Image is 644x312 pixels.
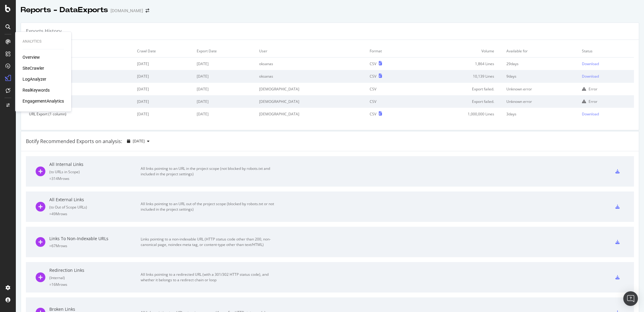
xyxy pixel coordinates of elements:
td: 9 days [503,70,579,82]
div: = 67M rows [49,243,141,248]
div: All links pointing to an URL out of the project scope (blocked by robots.txt or not included in t... [141,201,278,212]
div: = 16M rows [49,282,141,287]
div: All External Links [49,197,141,203]
div: Botify Recommended Exports on analysis: [26,138,122,145]
div: Links To Non-Indexable URLs [49,236,141,242]
td: Crawl Date [134,45,194,58]
div: Download [582,61,599,66]
button: [DATE] [125,136,152,146]
a: LogAnalyzer [23,76,46,82]
div: URL Export (1 column) [29,111,131,117]
div: = 49M rows [49,211,141,216]
td: 29 days [503,58,579,70]
td: [DATE] [134,70,194,82]
td: Format [367,45,411,58]
div: ( Internal ) [49,275,141,280]
td: 3 days [503,108,579,120]
div: = 314M rows [49,176,141,181]
td: Available for [503,45,579,58]
td: [DATE] [194,70,256,82]
div: csv-export [615,240,620,244]
a: SiteCrawler [23,65,44,72]
div: [DOMAIN_NAME] [111,8,143,14]
td: Export failed. [411,95,503,108]
a: RealKeywords [23,87,50,93]
td: [DATE] [134,83,194,95]
div: URL Export (2 columns) [29,61,131,66]
div: Analytics [23,39,64,44]
td: Unknown error [503,83,579,95]
div: Error [589,99,597,104]
td: [DATE] [194,108,256,120]
div: csv-export [615,205,620,209]
td: CSV [367,95,411,108]
td: 1,000,000 Lines [411,108,503,120]
div: Redirection Links [49,267,141,273]
div: CSV [370,111,376,117]
td: Export Date [194,45,256,58]
span: 2025 Sep. 4th [133,138,145,144]
div: All URLs Details [29,86,131,92]
a: EngagementAnalytics [23,98,64,104]
a: Download [582,111,631,117]
div: Error [589,86,597,92]
td: Export failed. [411,83,503,95]
td: 1,864 Lines [411,58,503,70]
td: Unknown error [503,95,579,108]
td: [DEMOGRAPHIC_DATA] [256,108,367,120]
td: 10,139 Lines [411,70,503,82]
td: CSV [367,83,411,95]
td: [DEMOGRAPHIC_DATA] [256,83,367,95]
td: [DATE] [134,58,194,70]
td: User [256,45,367,58]
div: csv-export [615,275,620,279]
div: ( to Out of Scope URLs ) [49,205,141,210]
div: URL Export (1 column) [29,74,131,79]
div: ( to URLs in Scope ) [49,169,141,174]
td: Volume [411,45,503,58]
td: [DATE] [134,95,194,108]
div: Exports History [26,28,62,35]
a: Overview [23,54,40,61]
div: Download [582,74,599,79]
td: Status [579,45,634,58]
td: oksanas [256,58,367,70]
td: [DATE] [134,108,194,120]
div: csv-export [615,169,620,174]
div: arrow-right-arrow-left [146,9,149,13]
td: [DATE] [194,58,256,70]
a: Download [582,74,631,79]
div: Download [582,111,599,117]
div: All links pointing to an URL in the project scope (not blocked by robots.txt and included in the ... [141,166,278,177]
div: All URLs Details [29,99,131,104]
td: oksanas [256,70,367,82]
a: Download [582,61,631,66]
td: [DEMOGRAPHIC_DATA] [256,95,367,108]
div: All Internal Links [49,161,141,167]
div: CSV [370,74,376,79]
div: Links pointing to a non-indexable URL (HTTP status code other than 200, non-canonical page, noind... [141,237,278,247]
div: All links pointing to a redirected URL (with a 301/302 HTTP status code), and whether it belongs ... [141,272,278,283]
div: Reports - DataExports [21,5,108,15]
div: Open Intercom Messenger [623,291,638,306]
td: [DATE] [194,95,256,108]
td: Export Type [26,45,134,58]
div: CSV [370,61,376,66]
td: [DATE] [194,83,256,95]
